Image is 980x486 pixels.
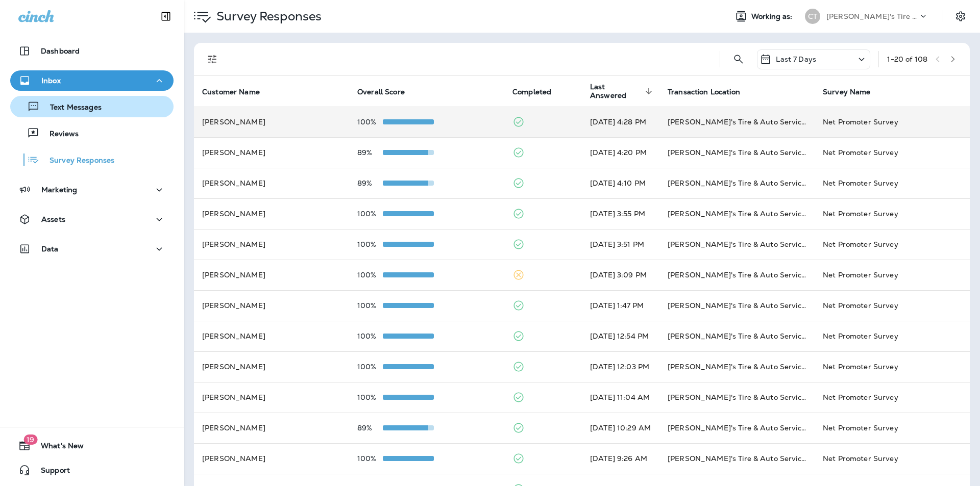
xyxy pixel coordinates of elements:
[815,351,970,382] td: Net Promoter Survey
[357,210,383,218] p: 100%
[582,443,659,474] td: [DATE] 9:26 AM
[582,137,659,168] td: [DATE] 4:20 PM
[582,229,659,260] td: [DATE] 3:51 PM
[10,122,174,144] button: Reviews
[590,83,655,100] span: Last Answered
[659,443,815,474] td: [PERSON_NAME]'s Tire & Auto Service | [GEOGRAPHIC_DATA]
[10,209,174,229] button: Assets
[659,321,815,351] td: [PERSON_NAME]'s Tire & Auto Service | [PERSON_NAME]
[194,290,349,321] td: [PERSON_NAME]
[10,96,174,117] button: Text Messages
[194,260,349,290] td: [PERSON_NAME]
[582,260,659,290] td: [DATE] 3:09 PM
[815,290,970,321] td: Net Promoter Survey
[659,260,815,290] td: [PERSON_NAME]'s Tire & Auto Service | [GEOGRAPHIC_DATA]
[659,290,815,321] td: [PERSON_NAME]'s Tire & Auto Service | [GEOGRAPHIC_DATA]
[212,9,322,24] p: Survey Responses
[751,12,795,21] span: Working as:
[10,41,174,61] button: Dashboard
[659,168,815,198] td: [PERSON_NAME]'s Tire & Auto Service | [GEOGRAPHIC_DATA]
[194,351,349,382] td: [PERSON_NAME]
[41,47,80,55] p: Dashboard
[815,382,970,413] td: Net Promoter Survey
[659,382,815,413] td: [PERSON_NAME]'s Tire & Auto Service | [PERSON_NAME][GEOGRAPHIC_DATA]
[41,186,77,194] p: Marketing
[10,149,174,170] button: Survey Responses
[357,393,383,401] p: 100%
[357,87,418,96] span: Overall Score
[582,107,659,137] td: [DATE] 4:28 PM
[357,271,383,279] p: 100%
[826,12,918,20] p: [PERSON_NAME]'s Tire & Auto
[41,245,59,253] p: Data
[10,460,174,480] button: Support
[512,88,551,96] span: Completed
[357,363,383,371] p: 100%
[23,434,37,445] span: 19
[357,118,383,126] p: 100%
[194,413,349,443] td: [PERSON_NAME]
[357,148,383,157] p: 89%
[590,83,642,100] span: Last Answered
[815,107,970,137] td: Net Promoter Survey
[152,6,180,27] button: Collapse Sidebar
[887,55,927,63] div: 1 - 20 of 108
[202,87,273,96] span: Customer Name
[31,442,84,454] span: What's New
[194,107,349,137] td: [PERSON_NAME]
[194,321,349,351] td: [PERSON_NAME]
[194,229,349,260] td: [PERSON_NAME]
[202,49,223,69] button: Filters
[815,413,970,443] td: Net Promoter Survey
[582,168,659,198] td: [DATE] 4:10 PM
[659,229,815,260] td: [PERSON_NAME]'s Tire & Auto Service | [PERSON_NAME]
[40,103,102,113] p: Text Messages
[668,88,740,96] span: Transaction Location
[357,454,383,463] p: 100%
[202,88,260,96] span: Customer Name
[194,168,349,198] td: [PERSON_NAME]
[194,382,349,413] td: [PERSON_NAME]
[194,443,349,474] td: [PERSON_NAME]
[815,198,970,229] td: Net Promoter Survey
[815,443,970,474] td: Net Promoter Survey
[776,55,816,63] p: Last 7 Days
[659,137,815,168] td: [PERSON_NAME]'s Tire & Auto Service | [GEOGRAPHIC_DATA]
[582,351,659,382] td: [DATE] 12:03 PM
[582,321,659,351] td: [DATE] 12:54 PM
[582,290,659,321] td: [DATE] 1:47 PM
[10,436,174,456] button: 19What's New
[31,466,70,478] span: Support
[39,156,114,166] p: Survey Responses
[668,87,753,96] span: Transaction Location
[815,168,970,198] td: Net Promoter Survey
[357,301,383,310] p: 100%
[582,413,659,443] td: [DATE] 10:29 AM
[357,332,383,340] p: 100%
[41,76,61,85] p: Inbox
[659,107,815,137] td: [PERSON_NAME]'s Tire & Auto Service | [GEOGRAPHIC_DATA]
[823,88,871,96] span: Survey Name
[815,321,970,351] td: Net Promoter Survey
[10,70,174,91] button: Inbox
[357,179,383,187] p: 89%
[41,215,65,223] p: Assets
[659,198,815,229] td: [PERSON_NAME]'s Tire & Auto Service | Ambassador
[582,382,659,413] td: [DATE] 11:04 AM
[951,7,970,25] button: Settings
[357,88,405,96] span: Overall Score
[728,49,749,69] button: Search Survey Responses
[10,239,174,259] button: Data
[194,137,349,168] td: [PERSON_NAME]
[512,87,565,96] span: Completed
[823,87,884,96] span: Survey Name
[357,424,383,432] p: 89%
[582,198,659,229] td: [DATE] 3:55 PM
[815,229,970,260] td: Net Promoter Survey
[39,130,79,139] p: Reviews
[815,137,970,168] td: Net Promoter Survey
[10,180,174,200] button: Marketing
[815,260,970,290] td: Net Promoter Survey
[805,9,820,24] div: CT
[194,198,349,229] td: [PERSON_NAME]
